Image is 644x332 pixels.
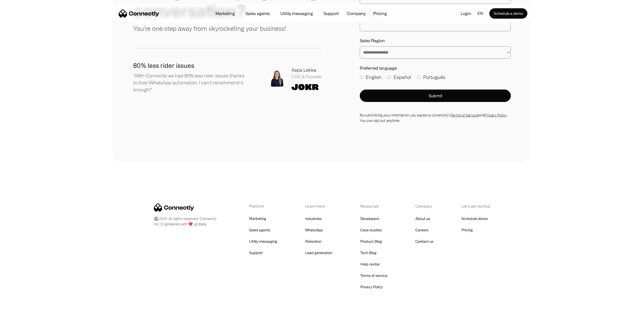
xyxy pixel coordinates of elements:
[360,238,382,245] a: Product Blog
[249,203,277,209] div: Platform
[451,113,479,117] a: Terms of Service
[415,238,433,245] a: Contact us
[305,203,332,209] div: Learn more
[388,74,411,81] label: Español
[415,226,429,234] a: Careers
[305,249,332,256] a: Lead generation
[119,10,159,17] a: home
[360,65,511,71] label: Preferred language
[360,38,511,44] label: Sales Region
[360,283,383,291] a: Privacy Policy
[249,215,266,222] a: Marketing
[291,67,322,73] div: Aspa Lekka
[133,24,286,33] p: You're one step away from skyrocketing your business!
[415,203,433,209] div: Company
[417,74,445,81] label: Português
[360,112,511,123] div: By submitting your infomation, you agree to conenctly’s and . You can opt out anytime.
[360,261,380,268] a: Help center
[133,72,246,93] p: "With Connectly we had 80% less rider issues thanks to their WhatsApp automation. I can't recomme...
[360,203,387,209] div: Resources
[249,249,263,256] a: Support
[345,10,367,17] div: Company
[475,10,489,17] div: en
[461,215,488,222] a: Schedule demo
[360,249,377,256] a: Tech Blog
[369,11,391,16] a: Pricing
[360,76,363,79] input: English
[305,226,323,234] a: WhatsApp
[360,74,381,81] label: English
[305,238,321,245] a: Retention
[360,272,387,279] a: Terms of service
[456,10,475,17] a: Login
[360,226,382,234] a: Case studies
[461,203,490,209] div: Let’s get started
[319,11,343,16] a: Support
[241,11,274,16] a: Sales agents
[133,61,246,70] h1: 80% less rider issues
[249,238,277,245] a: Utility messaging
[461,226,473,234] a: Pricing
[360,90,511,102] button: Submit
[417,76,421,79] input: Português
[276,11,317,16] a: Utility messaging
[10,323,31,330] ul: Language list
[489,8,527,19] a: Schedule a demo
[347,10,365,17] div: Company
[305,215,322,222] a: Industries
[5,322,31,330] aside: Language selected: English
[360,215,379,222] a: Developers
[211,11,239,16] a: Marketing
[388,76,391,79] input: Español
[249,226,270,234] a: Sales agents
[477,10,483,17] div: en
[484,113,506,117] a: Privacy Policy
[291,73,322,80] div: COO & Founder
[415,215,430,222] a: About us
